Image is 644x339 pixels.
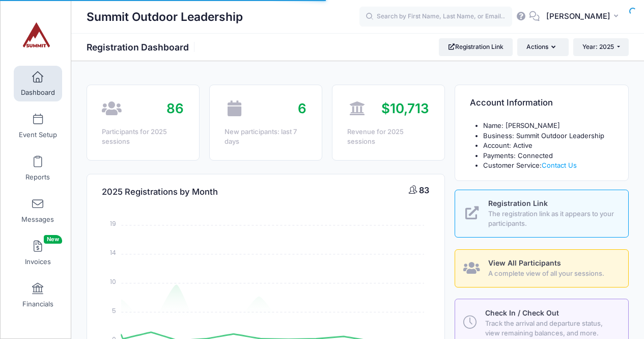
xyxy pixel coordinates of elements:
a: View All Participants A complete view of all your sessions. [455,249,629,288]
button: Actions [517,38,568,56]
a: Event Setup [14,108,62,144]
div: New participants: last 7 days [225,127,306,147]
li: Customer Service: [483,161,613,171]
span: Year: 2025 [582,43,614,50]
button: Year: 2025 [573,38,629,56]
tspan: 14 [110,248,117,257]
span: Check In / Check Out [485,308,559,317]
span: View All Participants [488,258,561,267]
h4: 2025 Registrations by Month [102,177,218,206]
span: A complete view of all your sessions. [488,269,617,279]
a: Financials [14,277,62,313]
span: The registration link as it appears to your participants. [488,209,617,229]
span: Event Setup [19,131,57,139]
span: Messages [21,215,54,224]
span: Dashboard [21,88,55,97]
span: 6 [298,100,306,116]
span: New [44,235,62,244]
tspan: 10 [110,277,117,285]
h4: Account Information [470,89,553,118]
a: Reports [14,150,62,186]
tspan: 19 [110,219,117,228]
span: 86 [166,100,184,116]
li: Business: Summit Outdoor Leadership [483,131,613,141]
span: 83 [419,185,429,195]
span: $10,713 [381,100,429,116]
h1: Summit Outdoor Leadership [87,5,243,29]
a: Dashboard [14,66,62,101]
tspan: 5 [113,306,117,315]
div: Participants for 2025 sessions [102,127,184,147]
span: Reports [25,173,50,181]
a: Contact Us [542,161,577,169]
span: [PERSON_NAME] [546,11,610,22]
li: Payments: Connected [483,151,613,161]
div: Revenue for 2025 sessions [347,127,429,147]
img: Summit Outdoor Leadership [17,16,55,54]
li: Account: Active [483,141,613,151]
span: Track the arrival and departure status, view remaining balances, and more. [485,319,617,338]
li: Name: [PERSON_NAME] [483,121,613,131]
span: Invoices [25,257,51,266]
input: Search by First Name, Last Name, or Email... [359,7,512,27]
button: [PERSON_NAME] [540,5,629,29]
a: InvoicesNew [14,235,62,271]
a: Summit Outdoor Leadership [1,11,72,59]
a: Registration Link [439,38,513,56]
span: Financials [22,300,53,308]
a: Registration Link The registration link as it appears to your participants. [455,190,629,238]
span: Registration Link [488,199,548,207]
h1: Registration Dashboard [87,42,198,53]
a: Messages [14,193,62,228]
